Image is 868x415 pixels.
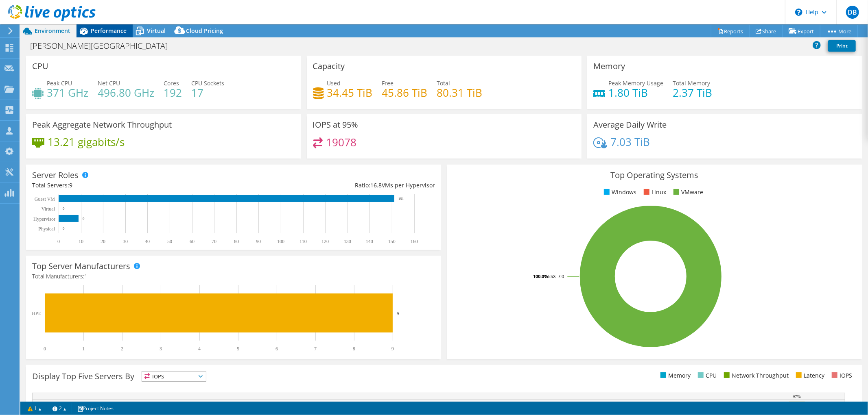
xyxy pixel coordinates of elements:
span: Performance [91,27,127,35]
li: Linux [642,188,666,197]
li: Latency [794,371,824,380]
h4: 7.03 TiB [610,137,650,146]
text: 9 [391,346,394,352]
h4: 80.31 TiB [437,88,483,97]
text: 2 [121,346,123,352]
span: CPU Sockets [191,79,224,87]
span: Net CPU [98,79,120,87]
tspan: ESXi 7.0 [548,273,564,279]
text: 80 [234,239,239,244]
text: 97% [793,394,801,399]
text: 30 [123,239,128,244]
a: Project Notes [72,403,119,413]
h4: 34.45 TiB [327,88,373,97]
text: 0 [63,206,65,211]
text: HPE [32,311,41,316]
text: 10 [79,239,83,244]
span: Virtual [147,27,166,35]
h3: Capacity [313,62,345,71]
h4: 1.80 TiB [608,88,663,97]
h3: Top Server Manufacturers [32,262,130,271]
text: 160 [411,239,418,244]
text: 50 [167,239,172,244]
h4: 17 [191,88,224,97]
a: Print [828,40,856,52]
li: CPU [696,371,717,380]
text: 151 [398,197,404,201]
svg: \n [795,9,802,16]
text: 90 [256,239,261,244]
a: 2 [47,403,72,413]
text: Virtual [42,206,55,212]
text: 4 [198,346,201,352]
div: Total Servers: [32,181,234,190]
h1: [PERSON_NAME][GEOGRAPHIC_DATA] [26,41,180,50]
text: 9 [397,311,399,316]
text: 70 [212,239,216,244]
h4: Total Manufacturers: [32,272,435,281]
text: 20 [101,239,105,244]
span: DB [846,6,859,19]
text: 7 [314,346,317,352]
span: 9 [69,181,72,189]
h3: Server Roles [32,171,79,180]
h4: 2.37 TiB [673,88,712,97]
text: 100 [277,239,284,244]
text: 130 [344,239,351,244]
span: Cloud Pricing [186,27,223,35]
text: 110 [300,239,307,244]
a: Export [783,25,820,37]
a: Reports [711,25,750,37]
text: 0 [57,239,60,244]
text: 0 [63,226,65,230]
a: 1 [22,403,47,413]
li: Memory [658,371,691,380]
text: 3 [160,346,162,352]
h3: Average Daily Write [593,120,667,129]
a: More [820,25,858,37]
li: Network Throughput [722,371,789,380]
text: 0 [44,346,46,352]
h3: Top Operating Systems [453,171,856,180]
h3: IOPS at 95% [313,120,359,129]
h4: 45.86 TiB [382,88,428,97]
text: 40 [145,239,150,244]
a: Share [750,25,783,37]
h3: CPU [32,62,48,71]
h4: 496.80 GHz [98,88,154,97]
text: 1 [82,346,85,352]
span: IOPS [142,372,206,381]
text: 5 [237,346,239,352]
h4: 371 GHz [47,88,88,97]
span: Peak Memory Usage [608,79,663,87]
text: 150 [388,239,396,244]
h3: Memory [593,62,625,71]
text: 8 [353,346,355,352]
span: Environment [35,27,70,35]
div: Ratio: VMs per Hypervisor [234,181,435,190]
h4: 192 [164,88,182,97]
span: Used [327,79,341,87]
span: Free [382,79,394,87]
span: Peak CPU [47,79,72,87]
h3: Peak Aggregate Network Throughput [32,120,172,129]
tspan: 100.0% [533,273,548,279]
text: 60 [190,239,195,244]
span: Cores [164,79,179,87]
li: Windows [602,188,636,197]
text: 6 [275,346,278,352]
h4: 13.21 gigabits/s [48,137,125,146]
text: 120 [321,239,329,244]
span: Total [437,79,450,87]
text: Guest VM [35,196,55,202]
text: 9 [83,217,85,221]
text: Physical [38,226,55,232]
span: Total Memory [673,79,710,87]
h4: 19078 [326,138,356,147]
text: 140 [366,239,373,244]
text: Hypervisor [33,216,55,222]
li: VMware [671,188,703,197]
span: 16.8 [370,181,382,189]
span: 1 [84,272,87,280]
li: IOPS [830,371,852,380]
